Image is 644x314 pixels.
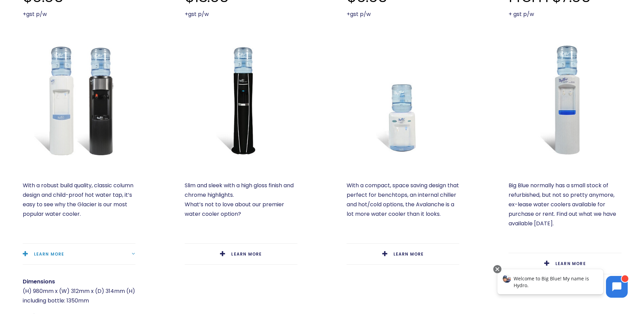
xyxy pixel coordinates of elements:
a: LEARN MORE [23,244,135,264]
p: +gst p/w [23,10,135,19]
span: LEARN MORE [393,251,424,257]
span: LEARN MORE [231,251,262,257]
p: (H) 980mm x (W) 312mm x (D) 314mm (H) including bottle: 1350mm [23,277,135,306]
strong: Dimensions [23,278,55,285]
p: +gst p/w [185,10,297,19]
a: Fill your own Glacier [23,43,135,156]
p: Slim and sleek with a high gloss finish and chrome highlights. What’s not to love about our premi... [185,181,297,219]
p: +gst p/w [347,10,459,19]
p: Big Blue normally has a small stock of refurbished, but not so pretty anymore, ex-lease water coo... [509,181,621,228]
iframe: Chatbot [490,264,634,304]
a: LEARN MORE [347,244,459,264]
a: Fill your own Everest Elite [185,43,297,156]
a: LEARN MORE [509,253,621,274]
span: LEARN MORE [34,251,65,257]
a: LEARN MORE [185,244,297,264]
p: + gst p/w [509,10,621,19]
a: Refurbished [509,43,621,156]
p: With a compact, space saving design that perfect for benchtops, an internal chiller and hot/cold ... [347,181,459,219]
p: With a robust build quality, classic column design and child-proof hot water tap, it’s easy to se... [23,181,135,219]
a: Avalanche [347,43,459,156]
span: LEARN MORE [555,261,586,266]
